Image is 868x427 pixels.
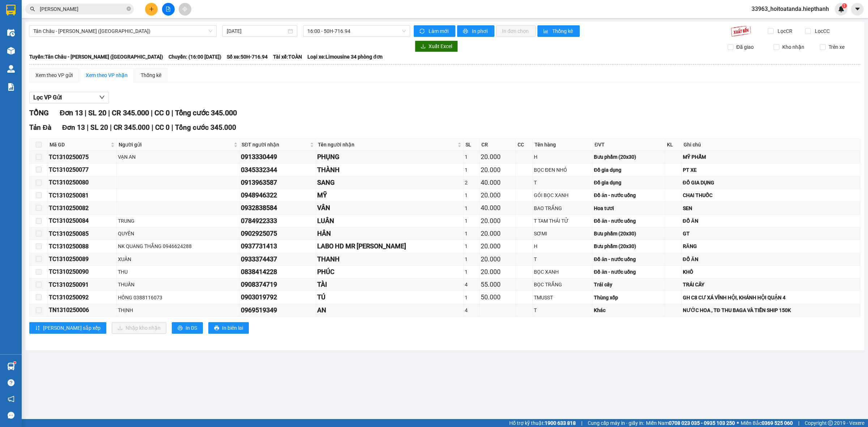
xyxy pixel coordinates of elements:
span: 16:00 - 50H-716.94 [307,26,406,37]
span: Làm mới [429,27,450,35]
th: ĐVT [593,139,665,151]
div: THANH [317,254,463,264]
button: In đơn chọn [496,25,536,37]
input: 13/10/2025 [227,27,286,35]
div: MỸ [317,190,463,200]
span: Thống kê [552,27,574,35]
span: Trên xe [826,43,847,51]
button: sort-ascending[PERSON_NAME] sắp xếp [29,322,106,334]
span: printer [463,29,469,34]
span: close-circle [127,7,131,11]
span: | [798,419,799,427]
span: CC 0 [155,123,170,132]
span: down [99,94,105,100]
td: 0933374437 [240,253,316,266]
span: Tên người nhận [318,141,456,149]
span: Xuất Excel [429,42,452,50]
div: TC1310250082 [49,204,115,213]
div: PHÚC [317,267,463,277]
span: 1 [843,3,846,8]
button: Lọc VP Gửi [29,92,109,103]
td: TC1310250081 [48,189,117,202]
span: | [171,108,173,117]
div: 20.000 [481,216,514,226]
div: 1 [465,294,478,302]
div: Đồ gia dụng [594,179,664,187]
th: SL [464,139,480,151]
div: 0908374719 [241,279,314,290]
div: TC1310250089 [49,255,115,264]
img: 9k= [731,25,751,37]
td: AN [316,304,464,317]
td: VÂN [316,202,464,214]
span: In phơi [472,27,489,35]
div: T [534,306,591,314]
span: Tài xế: TOÀN [273,53,302,61]
span: SL 20 [90,123,108,132]
div: 40.000 [481,203,514,213]
div: 0969519349 [241,305,314,315]
div: 20.000 [481,165,514,175]
span: Miền Bắc [741,419,793,427]
div: GT [683,230,859,238]
div: TC1310250081 [49,191,115,200]
td: MỸ [316,189,464,202]
td: TC1310250082 [48,202,117,214]
td: TC1310250085 [48,227,117,240]
div: 0932838584 [241,203,314,213]
div: Đồ ăn - nước uống [594,191,664,199]
td: 0838414228 [240,266,316,278]
td: 0902925075 [240,227,316,240]
div: MỸ PHẨM [683,153,859,161]
span: Hỗ trợ kỹ thuật: [509,419,576,427]
div: 20.000 [481,267,514,277]
div: 0948946322 [241,190,314,200]
span: bar-chart [543,29,549,34]
span: Đơn 13 [60,108,83,117]
div: BỌC TRẮNG [534,281,591,289]
span: printer [178,325,183,331]
div: 0838414228 [241,267,314,277]
span: Đơn 13 [62,123,85,132]
span: | [152,123,153,132]
div: GÓI BỌC XANH [534,191,591,199]
td: 0948946322 [240,189,316,202]
button: plus [145,3,158,16]
span: Người gửi [119,141,233,149]
div: NƯỚC HOA , TĐ THU BAGA VÀ TIỀN SHIP 150K [683,306,859,314]
div: 2 [465,179,478,187]
span: Tổng cước 345.000 [175,123,236,132]
span: Tổng cước 345.000 [175,108,237,117]
span: notification [8,396,14,402]
div: TC1310250085 [49,229,115,238]
div: THỊNH [118,306,239,314]
span: [PERSON_NAME] sắp xếp [43,324,101,332]
div: 1 [465,230,478,238]
div: HỒNG 0388116073 [118,294,239,302]
div: 1 [465,166,478,174]
sup: 1 [842,3,847,8]
img: warehouse-icon [7,47,15,55]
button: file-add [162,3,175,16]
td: TÀI [316,278,464,291]
td: SANG [316,176,464,189]
span: TỔNG [29,108,49,117]
span: In biên lai [222,324,243,332]
td: THÀNH [316,164,464,176]
div: 20.000 [481,190,514,200]
div: LABO HD MR [PERSON_NAME] [317,241,463,251]
td: 0913963587 [240,176,316,189]
span: Đã giao [733,43,757,51]
div: PT XE [683,166,859,174]
button: printerIn DS [172,322,203,334]
td: TC1310250088 [48,240,117,253]
img: warehouse-icon [7,363,15,370]
span: SL 20 [88,108,106,117]
span: | [171,123,173,132]
div: TRÁI CÂY [683,281,859,289]
td: 0937731413 [240,240,316,253]
input: Tìm tên, số ĐT hoặc mã đơn [40,5,125,13]
td: TC1310250080 [48,176,117,189]
span: Lọc CR [775,27,793,35]
div: 1 [465,255,478,263]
